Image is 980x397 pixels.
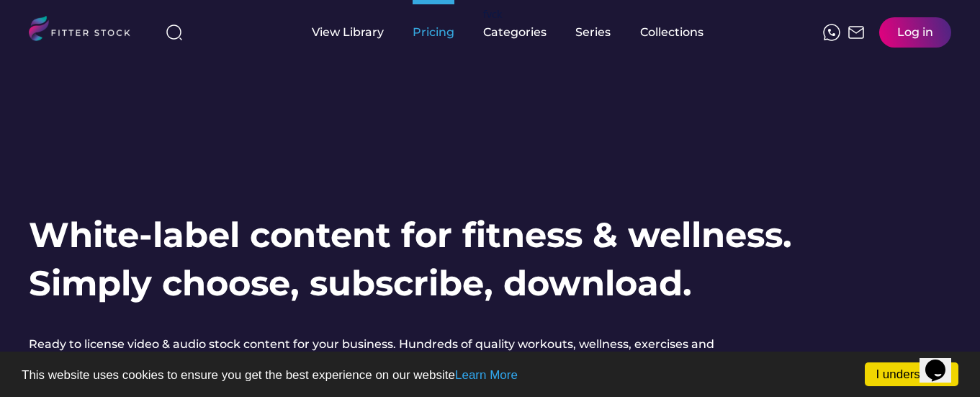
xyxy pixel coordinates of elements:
[29,16,143,45] img: LOGO.svg
[455,368,518,382] a: Learn More
[823,24,840,41] img: meteor-icons_whatsapp%20%281%29.svg
[920,339,966,383] iframe: chat widget
[166,24,183,41] img: search-normal%203.svg
[640,24,703,40] div: Collections
[865,362,958,386] a: I understand!
[312,24,384,40] div: View Library
[848,24,865,41] img: Frame%2051.svg
[483,24,547,40] div: Categories
[29,211,792,308] h1: White-label content for fitness & wellness. Simply choose, subscribe, download.
[483,7,502,22] div: fvck
[22,369,958,381] p: This website uses cookies to ensure you get the best experience on our website
[413,24,454,40] div: Pricing
[897,24,933,40] div: Log in
[575,24,611,40] div: Series
[29,336,720,385] h2: Ready to license video & audio stock content for your business. Hundreds of quality workouts, wel...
